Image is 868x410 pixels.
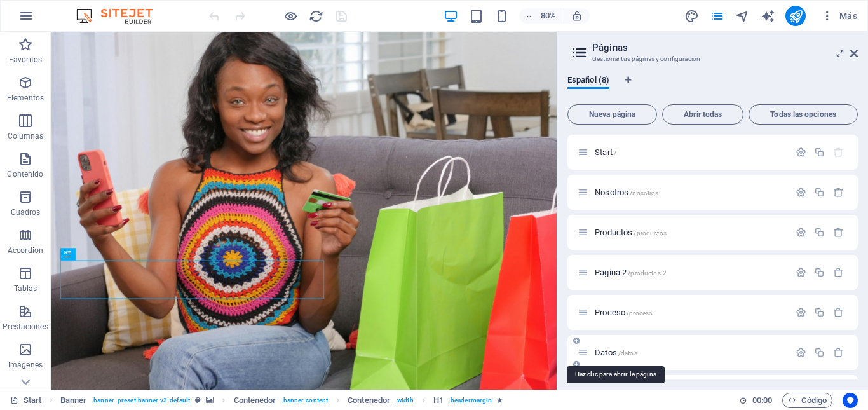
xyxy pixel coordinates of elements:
[8,360,43,370] p: Imágenes
[684,8,699,24] button: design
[796,227,806,238] div: Configuración
[567,72,609,90] span: Español (8)
[195,397,201,404] i: Este elemento es un preajuste personalizable
[814,227,825,238] div: Duplicar
[821,10,857,22] span: Más
[814,347,825,358] div: Duplicar
[735,9,750,24] i: Navegador
[567,104,657,125] button: Nueva página
[591,188,789,196] div: Nosotros/nosotros
[60,393,87,408] span: Haz clic para seleccionar y doble clic para editar
[283,8,298,24] button: Haz clic para salir del modo de previsualización y seguir editando
[591,148,789,156] div: Start/
[739,393,773,408] h6: Tiempo de la sesión
[761,395,763,405] span: :
[796,187,806,198] div: Configuración
[595,228,667,237] span: Haz clic para abrir la página
[749,104,858,125] button: Todas las opciones
[634,229,666,236] span: /productos
[308,8,323,24] button: reload
[7,93,44,103] p: Elementos
[814,267,825,278] div: Duplicar
[710,9,724,24] i: Páginas (Ctrl+Alt+S)
[814,187,825,198] div: Duplicar
[833,147,844,158] div: La página principal no puede eliminarse
[7,169,43,179] p: Contenido
[627,310,653,317] span: /proceso
[796,307,806,318] div: Configuración
[668,111,738,118] span: Abrir todas
[833,347,844,358] div: Eliminar
[760,8,775,24] button: text_generator
[592,53,832,65] h3: Gestionar tus páginas y configuración
[395,393,414,408] span: . width
[833,267,844,278] div: Eliminar
[538,8,559,24] h6: 80%
[573,111,651,118] span: Nueva página
[234,393,276,408] span: Haz clic para seleccionar y doble clic para editar
[833,227,844,238] div: Eliminar
[206,397,214,404] i: Este elemento contiene un fondo
[761,9,775,24] i: AI Writer
[449,393,492,408] span: . headermargin
[281,393,328,408] span: . banner-content
[628,270,667,277] span: /productos-2
[662,104,743,125] button: Abrir todas
[782,393,832,408] button: Código
[519,8,564,24] button: 80%
[684,9,699,24] i: Diseño (Ctrl+Alt+Y)
[591,308,789,317] div: Proceso/proceso
[816,6,862,26] button: Más
[595,147,616,157] span: Haz clic para abrir la página
[8,245,43,256] p: Accordion
[630,189,658,196] span: /nosotros
[591,268,789,277] div: Pagina 2/productos-2
[571,10,583,22] i: Al redimensionar, ajustar el nivel de zoom automáticamente para ajustarse al dispositivo elegido.
[814,147,825,158] div: Duplicar
[843,393,858,408] button: Usercentrics
[752,393,772,408] span: 00 00
[567,75,858,99] div: Pestañas de idiomas
[735,8,750,24] button: navigator
[796,267,806,278] div: Configuración
[8,131,44,141] p: Columnas
[785,6,806,26] button: publish
[3,322,48,332] p: Prestaciones
[348,393,390,408] span: Haz clic para seleccionar y doble clic para editar
[754,111,852,118] span: Todas las opciones
[73,8,168,24] img: Editor Logo
[9,55,42,65] p: Favoritos
[14,284,37,294] p: Tablas
[595,308,653,317] span: Haz clic para abrir la página
[789,9,803,24] i: Publicar
[595,188,658,197] span: Haz clic para abrir la página
[595,348,637,357] span: Datos
[796,347,806,358] div: Configuración
[591,228,789,236] div: Productos/productos
[814,307,825,318] div: Duplicar
[11,207,41,217] p: Cuadros
[614,149,616,156] span: /
[92,393,190,408] span: . banner .preset-banner-v3-default
[595,268,667,277] span: Haz clic para abrir la página
[497,397,503,404] i: El elemento contiene una animación
[618,350,637,357] span: /datos
[309,9,323,24] i: Volver a cargar página
[592,42,858,53] h2: Páginas
[60,393,503,408] nav: breadcrumb
[796,147,806,158] div: Configuración
[10,393,42,408] a: Haz clic para cancelar la selección y doble clic para abrir páginas
[591,348,789,357] div: Datos/datos
[433,393,444,408] span: Haz clic para seleccionar y doble clic para editar
[833,187,844,198] div: Eliminar
[788,393,827,408] span: Código
[833,307,844,318] div: Eliminar
[709,8,724,24] button: pages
